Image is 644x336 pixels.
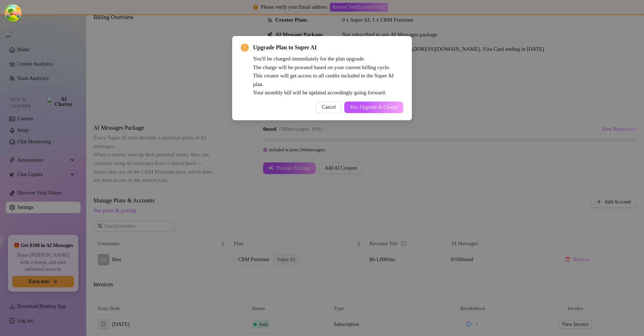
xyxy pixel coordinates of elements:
span: Cancel [322,104,336,110]
span: Upgrade Plan to Super AI [253,43,403,52]
span: You'll be charged immediately for the plan upgrade. The charge will be prorated based on your cur... [253,56,394,95]
span: exclamation-circle [241,44,249,51]
button: Open Tanstack query devtools [6,6,20,20]
button: Cancel [316,102,341,113]
button: Yes, Upgrade & Charge [344,102,403,113]
span: Yes, Upgrade & Charge [350,104,398,110]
